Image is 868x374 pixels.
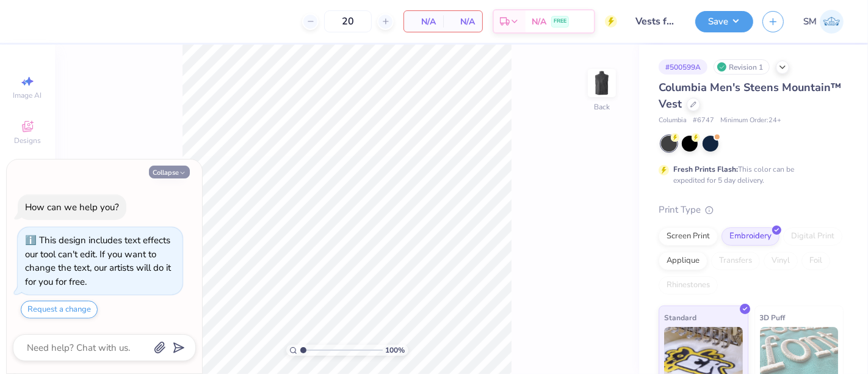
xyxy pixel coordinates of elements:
strong: Fresh Prints Flash: [673,164,738,174]
span: Standard [664,311,696,324]
img: Back [590,71,614,95]
span: Image AI [13,90,42,100]
div: Revision 1 [714,59,770,75]
span: FREE [554,17,566,26]
span: Columbia Men's Steens Mountain™ Vest [659,80,841,111]
div: Embroidery [722,227,779,246]
div: Applique [659,252,707,270]
span: Columbia [659,116,687,126]
div: How can we help you? [25,201,119,213]
span: Designs [14,136,41,145]
button: Collapse [149,166,190,178]
input: Untitled Design [626,9,686,34]
span: 3D Puff [760,311,786,324]
button: Save [695,11,753,32]
div: Print Type [659,203,844,217]
img: Shruthi Mohan [820,10,844,34]
div: Vinyl [764,252,798,270]
div: Back [594,101,610,112]
input: – – [324,10,372,32]
span: Minimum Order: 24 + [720,116,781,126]
div: Screen Print [659,227,718,246]
span: SM [803,15,817,29]
span: 100 % [386,345,405,356]
span: N/A [450,15,475,28]
span: # 6747 [693,116,714,126]
div: Rhinestones [659,276,718,295]
div: Transfers [711,252,760,270]
div: # 500599A [659,59,707,75]
a: SM [803,10,844,34]
div: This color can be expedited for 5 day delivery. [673,164,823,186]
span: N/A [532,15,546,28]
div: This design includes text effects our tool can't edit. If you want to change the text, our artist... [25,234,171,288]
span: N/A [411,15,436,28]
button: Request a change [21,301,98,318]
div: Digital Print [783,227,842,246]
div: Foil [801,252,830,270]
